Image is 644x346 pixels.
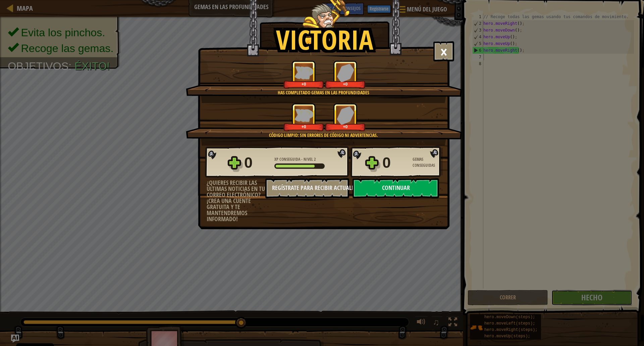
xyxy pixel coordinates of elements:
[274,156,316,162] div: -
[337,63,354,82] img: Gemas Conseguidas
[285,82,323,87] div: +0
[276,25,373,54] h1: Victoria
[337,106,354,125] img: Gemas Conseguidas
[285,124,323,129] div: +0
[382,152,409,174] div: 0
[218,89,429,96] div: Has completado Gemas en las Profundidades
[303,156,314,162] span: Nivel
[265,178,349,198] button: Regístrate para recibir actualizaciones.
[353,178,439,198] button: Continuar
[326,82,364,87] div: +0
[294,109,313,122] img: XP Conseguida
[433,41,454,61] button: ×
[207,180,265,222] div: ¿Quieres recibir las últimas noticias en tu correo electrónico? ¡Crea una cuente gratuita y te ma...
[218,132,429,139] div: Código limpio: sin errores de código ni advertencias.
[413,156,443,168] div: Gemas Conseguidas
[326,124,364,129] div: +0
[244,152,270,174] div: 0
[294,66,313,79] img: XP Conseguida
[274,156,301,162] span: XP Conseguida
[314,156,316,162] span: 2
